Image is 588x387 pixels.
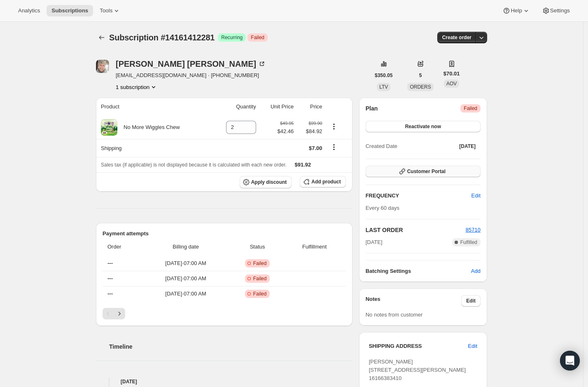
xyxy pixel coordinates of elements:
[96,60,109,73] span: KIMBERLY VINCENT
[467,189,485,202] button: Edit
[107,260,113,266] span: ---
[145,243,227,251] span: Billing date
[107,275,113,281] span: ---
[259,98,296,116] th: Unit Price
[454,141,481,152] button: [DATE]
[116,60,266,68] div: [PERSON_NAME] [PERSON_NAME]
[366,238,383,246] span: [DATE]
[251,179,287,185] span: Apply discount
[550,7,570,14] span: Settings
[560,351,580,371] div: Open Intercom Messenger
[253,275,267,282] span: Failed
[366,226,466,234] h2: LAST ORDER
[253,291,267,297] span: Failed
[100,7,112,14] span: Tools
[370,70,397,81] button: $350.05
[95,5,126,16] button: Tools
[366,312,423,318] span: No notes from customer
[379,84,388,90] span: LTV
[253,260,267,267] span: Failed
[109,342,352,351] h2: Timeline
[300,176,345,188] button: Add product
[240,176,292,188] button: Apply discount
[366,142,397,150] span: Created Date
[212,98,259,116] th: Quantity
[251,34,264,41] span: Failed
[280,121,294,126] small: $49.95
[471,192,481,200] span: Edit
[405,123,441,130] span: Reactivate now
[309,145,322,151] span: $7.00
[537,5,575,16] button: Settings
[145,290,227,298] span: [DATE] · 07:00 AM
[464,105,477,112] span: Failed
[296,98,324,116] th: Price
[116,71,266,80] span: [EMAIL_ADDRESS][DOMAIN_NAME] · [PHONE_NUMBER]
[366,205,399,211] span: Every 60 days
[103,238,142,256] th: Order
[114,308,125,319] button: Next
[366,192,471,200] h2: FREQUENCY
[466,265,485,278] button: Add
[221,34,243,41] span: Recurring
[18,7,40,14] span: Analytics
[407,168,446,175] span: Customer Portal
[96,378,352,386] h4: [DATE]
[308,121,322,126] small: $99.90
[103,308,346,319] nav: Pagination
[446,81,457,87] span: AOV
[13,5,45,16] button: Analytics
[116,83,158,91] button: Product actions
[463,340,482,353] button: Edit
[466,298,476,304] span: Edit
[459,143,476,150] span: [DATE]
[366,104,378,113] h2: Plan
[51,7,88,14] span: Subscriptions
[47,5,93,16] button: Subscriptions
[419,72,422,79] span: 5
[96,139,212,157] th: Shipping
[443,70,460,78] span: $70.01
[468,342,477,350] span: Edit
[442,34,471,41] span: Create order
[327,143,341,152] button: Shipping actions
[277,127,294,136] span: $42.46
[460,239,477,246] span: Fulfilled
[96,98,212,116] th: Product
[375,72,392,79] span: $350.05
[145,274,227,283] span: [DATE] · 07:00 AM
[101,162,287,168] span: Sales tax (if applicable) is not displayed because it is calculated with each new order.
[466,226,481,234] button: 85710
[96,32,107,43] button: Subscriptions
[311,178,341,185] span: Add product
[461,295,481,307] button: Edit
[366,295,462,307] h3: Notes
[295,162,311,168] span: $91.92
[366,267,471,275] h6: Batching Settings
[414,70,427,81] button: 5
[369,359,466,381] span: [PERSON_NAME] [STREET_ADDRESS][PERSON_NAME] 16166383410
[366,166,481,177] button: Customer Portal
[109,33,215,42] span: Subscription #14161412281
[231,243,283,251] span: Status
[288,243,341,251] span: Fulfillment
[497,5,535,16] button: Help
[103,230,346,238] h2: Payment attempts
[437,32,476,43] button: Create order
[299,127,322,136] span: $84.92
[511,7,522,14] span: Help
[410,84,431,90] span: ORDERS
[471,267,481,275] span: Add
[327,122,341,131] button: Product actions
[466,227,481,233] a: 85710
[117,123,180,131] div: No More Wiggles Chew
[107,291,113,297] span: ---
[145,259,227,267] span: [DATE] · 07:00 AM
[101,119,117,136] img: product img
[366,121,481,132] button: Reactivate now
[369,342,468,350] h3: SHIPPING ADDRESS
